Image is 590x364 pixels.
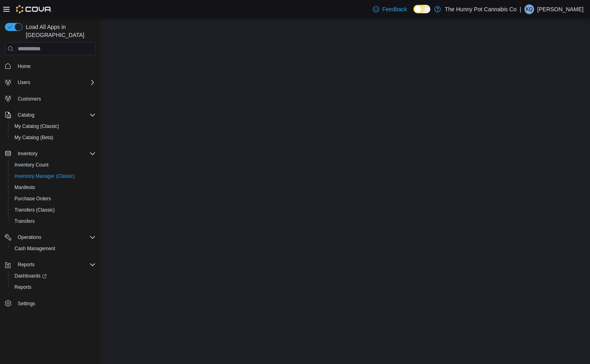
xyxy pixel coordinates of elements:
[11,133,96,142] span: My Catalog (Beta)
[8,270,99,282] a: Dashboards
[14,218,35,224] span: Transfers
[14,195,51,202] span: Purchase Orders
[18,300,35,307] span: Settings
[2,93,99,105] button: Customers
[520,4,521,14] p: |
[23,23,96,39] span: Load All Apps in [GEOGRAPHIC_DATA]
[11,121,96,131] span: My Catalog (Classic)
[11,216,38,226] a: Transfers
[14,232,96,242] span: Operations
[14,78,33,87] button: Users
[18,234,41,241] span: Operations
[2,109,99,121] button: Catalog
[370,1,410,17] a: Feedback
[8,216,99,227] button: Transfers
[11,271,96,281] span: Dashboards
[11,282,35,292] a: Reports
[382,5,407,13] span: Feedback
[14,260,96,269] span: Reports
[14,260,38,269] button: Reports
[524,4,534,14] div: Kobee Quinn
[8,171,99,182] button: Inventory Manager (Classic)
[18,150,37,157] span: Inventory
[18,79,30,86] span: Users
[8,132,99,143] button: My Catalog (Beta)
[11,194,54,204] a: Purchase Orders
[11,133,57,142] a: My Catalog (Beta)
[537,4,584,14] p: [PERSON_NAME]
[8,193,99,204] button: Purchase Orders
[526,4,532,14] span: KQ
[11,205,96,215] span: Transfers (Classic)
[14,284,31,290] span: Reports
[8,204,99,216] button: Transfers (Classic)
[14,78,96,87] span: Users
[8,282,99,293] button: Reports
[2,148,99,159] button: Inventory
[14,94,96,104] span: Customers
[14,273,47,279] span: Dashboards
[8,243,99,254] button: Cash Management
[14,298,96,308] span: Settings
[11,183,38,192] a: Manifests
[11,244,58,253] a: Cash Management
[413,5,430,13] input: Dark Mode
[18,63,31,70] span: Home
[14,110,96,120] span: Catalog
[8,121,99,132] button: My Catalog (Classic)
[14,134,53,141] span: My Catalog (Beta)
[11,205,58,215] a: Transfers (Classic)
[11,121,62,131] a: My Catalog (Classic)
[14,149,41,158] button: Inventory
[14,299,38,308] a: Settings
[2,77,99,88] button: Users
[14,62,34,71] a: Home
[11,282,96,292] span: Reports
[11,183,96,192] span: Manifests
[11,271,50,281] a: Dashboards
[14,173,75,179] span: Inventory Manager (Classic)
[14,184,35,191] span: Manifests
[14,94,44,104] a: Customers
[14,61,96,71] span: Home
[11,160,52,170] a: Inventory Count
[8,159,99,171] button: Inventory Count
[14,110,37,120] button: Catalog
[11,160,96,170] span: Inventory Count
[14,232,45,242] button: Operations
[16,5,52,13] img: Cova
[11,194,96,204] span: Purchase Orders
[413,13,414,14] span: Dark Mode
[445,4,516,14] p: The Hunny Pot Cannabis Co
[2,232,99,243] button: Operations
[14,162,49,168] span: Inventory Count
[8,182,99,193] button: Manifests
[18,96,41,102] span: Customers
[5,57,96,330] nav: Complex example
[18,261,35,268] span: Reports
[2,298,99,309] button: Settings
[11,171,96,181] span: Inventory Manager (Classic)
[11,171,78,181] a: Inventory Manager (Classic)
[18,112,34,118] span: Catalog
[11,216,96,226] span: Transfers
[2,60,99,72] button: Home
[14,245,55,252] span: Cash Management
[14,149,96,158] span: Inventory
[14,123,59,130] span: My Catalog (Classic)
[14,207,55,213] span: Transfers (Classic)
[11,244,96,253] span: Cash Management
[2,259,99,270] button: Reports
